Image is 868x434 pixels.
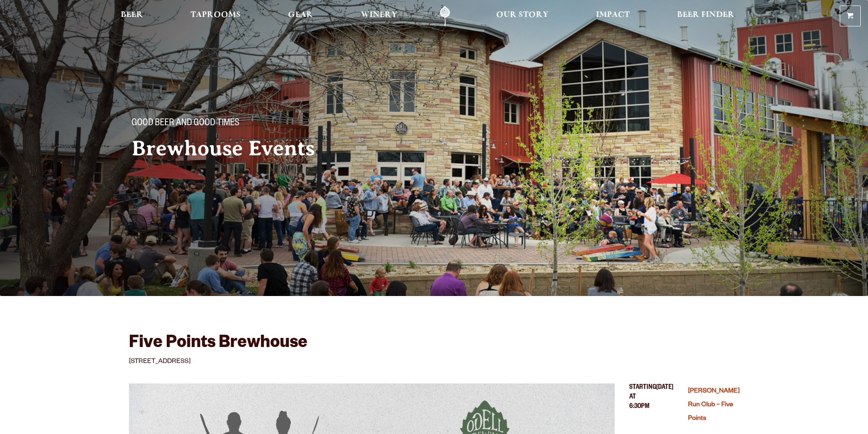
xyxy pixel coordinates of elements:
a: Impact [590,6,636,26]
span: Winery [361,11,397,19]
span: Our Story [496,11,549,19]
h3: Five Points Brewhouse [129,332,308,357]
a: Beer Finder [671,6,740,26]
a: Our Story [490,6,555,26]
p: [STREET_ADDRESS] [129,357,740,368]
a: Odell Run Club – Five Points (opens in a new window) [688,388,740,423]
span: Good Beer and Good Times [132,118,239,130]
span: Beer [121,11,143,19]
a: Gear [282,6,319,26]
a: Beer [115,6,149,26]
span: Beer Finder [677,11,734,19]
a: Odell Home [428,6,462,26]
span: Taprooms [190,11,241,19]
a: Winery [355,6,403,26]
span: Impact [596,11,630,19]
span: Gear [288,11,313,19]
a: Taprooms [185,6,247,26]
h2: Brewhouse Events [132,137,416,160]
